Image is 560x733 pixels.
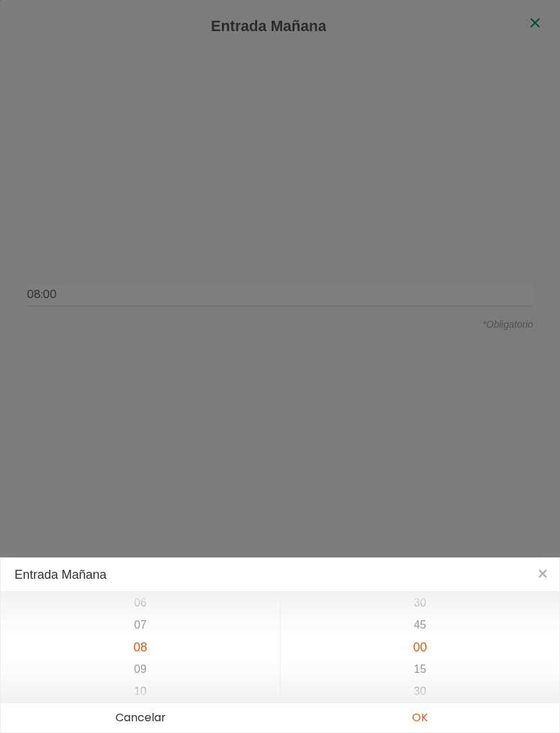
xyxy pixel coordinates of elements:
li: 00 [281,636,559,658]
button: Close [526,558,559,591]
button: OK [280,703,559,732]
button: Cancelar [1,703,280,732]
li: 08 [1,636,280,658]
h4: Entrada Mañana [15,568,545,582]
